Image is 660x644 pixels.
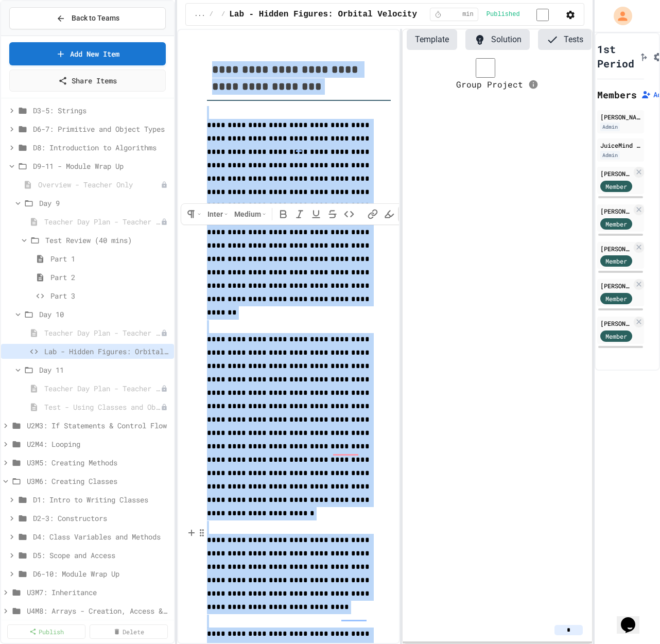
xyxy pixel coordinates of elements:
span: Teacher Day Plan - Teacher Only [44,383,161,394]
span: D8: Introduction to Algorithms [33,142,170,153]
div: [PERSON_NAME] [PERSON_NAME] [600,169,632,178]
button: Tests [538,29,592,50]
span: Day 11 [39,364,170,375]
div: [PERSON_NAME] [600,244,632,253]
button: Inter [205,206,231,222]
span: Back to Teams [72,13,119,24]
span: / [210,10,213,19]
span: Teacher Day Plan - Teacher Only [44,216,161,227]
span: Overview - Teacher Only [38,179,161,190]
div: Content is published and visible to students [487,8,561,21]
h2: Members [597,88,637,102]
span: Member [605,256,627,266]
span: Day 10 [39,309,170,320]
a: Delete [90,624,168,639]
div: [PERSON_NAME] [600,206,632,216]
button: Template [407,29,457,50]
span: D4: Class Variables and Methods [33,531,170,542]
div: [PERSON_NAME] [600,112,641,121]
span: Member [605,332,627,341]
iframe: chat widget [617,603,650,634]
div: Unpublished [161,181,168,188]
div: Admin [600,151,620,160]
span: D2-3: Constructors [33,513,170,524]
span: U4M8: Arrays - Creation, Access & Traversal [27,605,170,616]
span: Member [605,294,627,303]
div: Unpublished [161,218,168,225]
span: U3M5: Creating Methods [27,457,170,468]
div: Unpublished [161,404,168,411]
button: Medium [232,206,269,222]
span: D1: Intro to Writing Classes [33,494,170,505]
h1: 1st Period [597,42,634,71]
div: Unpublished [161,329,168,337]
span: Part 1 [50,253,170,264]
div: My Account [603,4,635,28]
button: Back to Teams [9,7,166,29]
div: [PERSON_NAME] [600,281,632,290]
span: Test Review (40 mins) [45,235,170,246]
span: D5: Scope and Access [33,550,170,561]
input: controlled [456,58,515,78]
span: Teacher Day Plan - Teacher Only [44,327,161,338]
span: D3-5: Strings [33,105,170,116]
a: Share Items [9,69,166,92]
a: Add New Item [9,42,166,65]
div: Admin [600,123,620,131]
div: JuiceMind Official [600,141,641,150]
span: Part 2 [50,272,170,283]
span: D6-10: Module Wrap Up [33,568,170,579]
div: Unpublished [161,385,168,392]
span: D9-11 - Module Wrap Up [33,161,170,171]
span: U3M7: Inheritance [27,587,170,598]
a: Publish [7,624,85,639]
button: Click to see fork details [638,50,649,62]
span: U3M6: Creating Classes [27,476,170,486]
span: Member [605,182,627,191]
span: U2M4: Looping [27,439,170,449]
input: publish toggle [524,9,561,21]
span: Lab - Hidden Figures: Orbital Velocity Calculator [44,346,170,357]
span: U2M3: If Statements & Control Flow [27,420,170,431]
span: min [462,10,474,19]
span: Test - Using Classes and Objects [44,402,161,412]
span: Published [487,10,520,19]
span: Group Project [456,79,523,90]
span: Part 3 [50,290,170,301]
span: Lab - Hidden Figures: Orbital Velocity Calculator [229,8,471,21]
span: / [221,10,225,19]
span: ... [194,10,205,19]
span: Member [605,219,627,229]
button: Solution [465,29,530,50]
div: [PERSON_NAME] [600,319,632,328]
span: D6-7: Primitive and Object Types [33,124,170,134]
span: Day 9 [39,198,170,208]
